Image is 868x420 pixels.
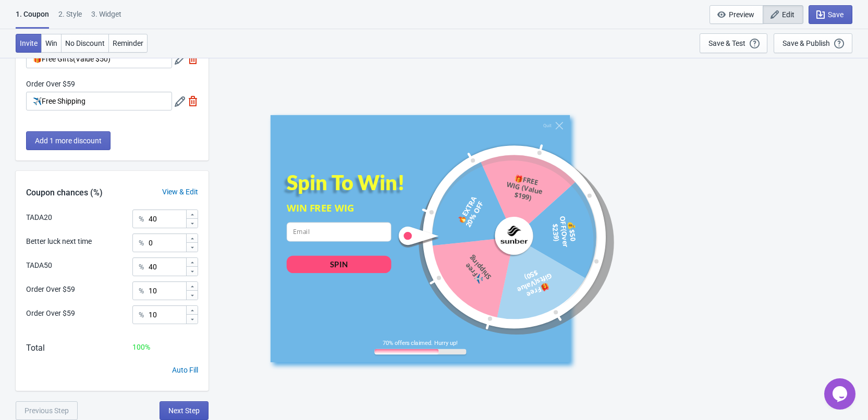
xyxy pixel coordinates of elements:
div: View & Edit [152,187,209,197]
label: Order Over $59 [26,79,75,89]
input: Chance [148,257,186,276]
div: Auto Fill [172,365,198,376]
div: Coupon chances (%) [16,187,113,199]
div: Save & Test [708,39,745,47]
div: SPIN [330,258,347,269]
span: No Discount [65,39,105,47]
button: Invite [16,34,42,53]
div: TADA50 [26,260,52,271]
div: Total [26,342,45,354]
input: Chance [148,305,186,324]
span: Win [45,39,57,47]
input: Chance [148,281,186,300]
div: % [139,213,144,225]
div: % [139,237,144,249]
div: Order Over $59 [26,284,75,295]
div: WIN FREE WIG [286,201,391,214]
span: Save [828,10,843,19]
img: delete.svg [188,96,198,106]
div: % [139,308,144,321]
iframe: chat widget [824,378,858,410]
div: 1. Coupon [16,9,49,29]
span: Add 1 more discount [35,137,102,145]
button: Edit [763,5,803,24]
img: delete.svg [188,54,198,64]
button: Win [41,34,62,53]
button: Add 1 more discount [26,131,111,150]
div: TADA20 [26,212,52,223]
div: 3. Widget [91,9,121,27]
button: Next Step [160,401,209,420]
div: Spin To Win! [286,170,412,194]
span: Invite [20,39,38,47]
span: Next Step [168,406,200,415]
span: Preview [729,10,754,19]
input: Chance [148,209,186,228]
div: 70% offers claimed. Hurry up! [374,339,466,346]
button: No Discount [61,34,109,53]
div: % [139,261,144,273]
span: Reminder [113,39,143,47]
div: Save & Publish [783,39,830,47]
button: Save [809,5,852,24]
div: Quit [543,123,551,128]
button: Save & Publish [774,33,852,53]
button: Save & Test [700,33,767,53]
div: % [139,285,144,297]
div: Order Over $59 [26,308,75,319]
input: Email [286,222,391,241]
span: 100 % [132,343,150,351]
input: Chance [148,233,186,252]
button: Reminder [108,34,148,53]
div: Better luck next time [26,236,92,247]
div: 2 . Style [58,9,82,27]
button: Preview [710,5,763,24]
span: Edit [782,10,794,19]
